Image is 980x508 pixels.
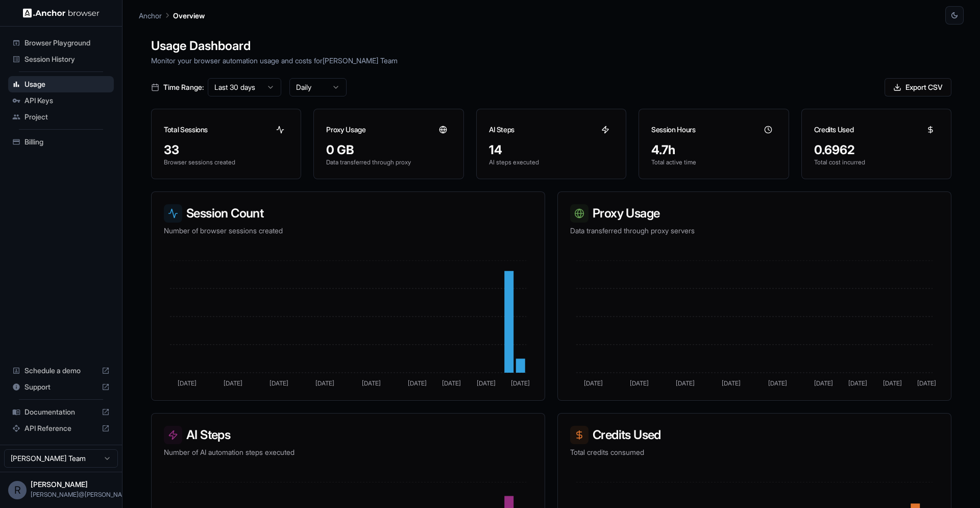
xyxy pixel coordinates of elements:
[24,366,97,376] span: Schedule a demo
[139,10,205,21] nav: breadcrumb
[477,379,496,387] tspan: [DATE]
[814,379,833,387] tspan: [DATE]
[31,491,137,498] span: rodrigo@tripperwith.us
[362,379,381,387] tspan: [DATE]
[326,158,451,166] p: Data transferred through proxy
[326,125,365,135] h3: Proxy Usage
[489,125,514,135] h3: AI Steps
[164,204,532,223] h3: Session Count
[8,134,114,150] div: Billing
[178,379,197,387] tspan: [DATE]
[8,404,114,420] div: Documentation
[163,82,204,92] span: Time Range:
[164,226,532,236] p: Number of browser sessions created
[570,204,939,223] h3: Proxy Usage
[511,379,530,387] tspan: [DATE]
[224,379,242,387] tspan: [DATE]
[164,125,208,135] h3: Total Sessions
[8,481,27,499] div: R
[814,158,939,166] p: Total cost incurred
[8,76,114,92] div: Usage
[883,379,902,387] tspan: [DATE]
[24,38,110,48] span: Browser Playground
[651,142,776,158] div: 4.7h
[814,142,939,158] div: 0.6962
[269,379,288,387] tspan: [DATE]
[651,158,776,166] p: Total active time
[651,125,695,135] h3: Session Hours
[8,379,114,395] div: Support
[139,10,162,21] p: Anchor
[676,379,695,387] tspan: [DATE]
[8,51,114,67] div: Session History
[326,142,451,158] div: 0 GB
[24,423,97,433] span: API Reference
[442,379,461,387] tspan: [DATE]
[570,426,939,444] h3: Credits Used
[814,125,854,135] h3: Credits Used
[24,137,110,147] span: Billing
[408,379,427,387] tspan: [DATE]
[8,420,114,437] div: API Reference
[768,379,787,387] tspan: [DATE]
[173,10,205,21] p: Overview
[722,379,741,387] tspan: [DATE]
[570,226,939,236] p: Data transferred through proxy servers
[489,158,614,166] p: AI steps executed
[315,379,334,387] tspan: [DATE]
[917,379,936,387] tspan: [DATE]
[164,447,532,457] p: Number of AI automation steps executed
[885,78,951,96] button: Export CSV
[31,480,88,489] span: Rodrigo Rocha
[24,112,110,122] span: Project
[164,142,288,158] div: 33
[8,92,114,109] div: API Keys
[24,95,110,106] span: API Keys
[151,55,951,66] p: Monitor your browser automation usage and costs for [PERSON_NAME] Team
[164,158,288,166] p: Browser sessions created
[23,8,100,18] img: Anchor Logo
[570,447,939,457] p: Total credits consumed
[848,379,867,387] tspan: [DATE]
[24,79,110,89] span: Usage
[24,407,97,417] span: Documentation
[151,37,951,55] h1: Usage Dashboard
[630,379,649,387] tspan: [DATE]
[24,382,97,392] span: Support
[584,379,603,387] tspan: [DATE]
[489,142,614,158] div: 14
[24,54,110,64] span: Session History
[8,109,114,125] div: Project
[8,35,114,51] div: Browser Playground
[8,362,114,379] div: Schedule a demo
[164,426,532,444] h3: AI Steps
